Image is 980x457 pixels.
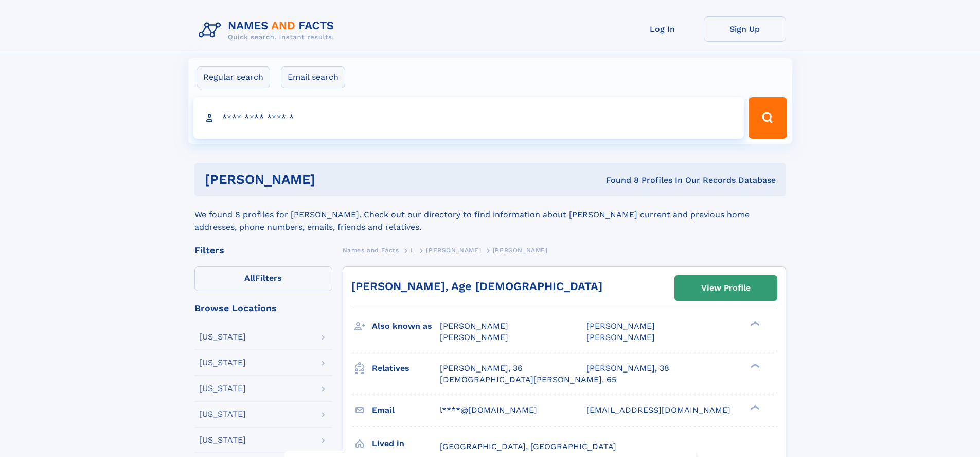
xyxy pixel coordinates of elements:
[199,384,246,393] div: [US_STATE]
[704,16,786,42] a: Sign Up
[460,175,776,186] div: Found 8 Profiles In Our Records Database
[440,374,616,385] a: [DEMOGRAPHIC_DATA][PERSON_NAME], 65
[194,303,332,313] div: Browse Locations
[194,246,332,255] div: Filters
[351,280,602,293] a: [PERSON_NAME], Age [DEMOGRAPHIC_DATA]
[586,405,730,415] span: [EMAIL_ADDRESS][DOMAIN_NAME]
[199,436,246,444] div: [US_STATE]
[199,410,246,418] div: [US_STATE]
[426,244,481,257] a: [PERSON_NAME]
[748,362,760,369] div: ❯
[749,97,787,139] button: Search Button
[440,363,523,374] a: [PERSON_NAME], 36
[586,332,655,342] span: [PERSON_NAME]
[411,247,415,254] span: L
[493,247,548,254] span: [PERSON_NAME]
[586,363,669,374] a: [PERSON_NAME], 38
[440,332,508,342] span: [PERSON_NAME]
[701,276,751,300] div: View Profile
[194,196,786,233] div: We found 8 profiles for [PERSON_NAME]. Check out our directory to find information about [PERSON_...
[244,273,255,283] span: All
[199,359,246,367] div: [US_STATE]
[372,435,440,452] h3: Lived in
[748,404,760,411] div: ❯
[748,320,760,327] div: ❯
[194,266,332,291] label: Filters
[586,321,655,331] span: [PERSON_NAME]
[193,97,744,139] input: search input
[440,442,616,451] span: [GEOGRAPHIC_DATA], [GEOGRAPHIC_DATA]
[426,247,481,254] span: [PERSON_NAME]
[675,276,777,300] a: View Profile
[199,333,246,341] div: [US_STATE]
[205,173,461,186] h1: [PERSON_NAME]
[411,244,415,257] a: L
[281,66,345,88] label: Email search
[194,16,343,44] img: Logo Names and Facts
[197,66,270,88] label: Regular search
[372,360,440,377] h3: Relatives
[440,321,508,331] span: [PERSON_NAME]
[372,317,440,335] h3: Also known as
[372,401,440,419] h3: Email
[343,244,399,257] a: Names and Facts
[621,16,704,42] a: Log In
